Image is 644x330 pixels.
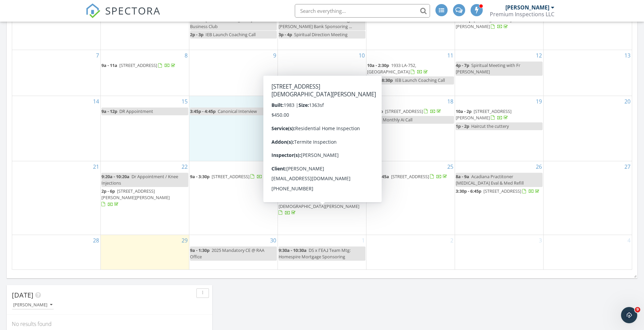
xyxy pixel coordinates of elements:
a: Go to September 19, 2025 [534,96,543,107]
td: Go to September 26, 2025 [455,161,543,235]
span: [STREET_ADDRESS] [385,108,423,114]
td: Go to September 5, 2025 [455,5,543,50]
textarea: Message… [6,207,129,219]
a: Go to September 24, 2025 [357,161,366,172]
span: Acadiana Practitoner [MEDICAL_DATA] Eval & Med Refill [456,173,524,186]
div: For more information, view [11,66,105,79]
button: [PERSON_NAME] [12,301,54,310]
div: Support • 42m ago [11,84,50,88]
a: Go to October 1, 2025 [360,235,366,246]
button: Home [106,3,119,16]
span: Spiritual Meeting with Fr [PERSON_NAME] [456,62,520,75]
div: Support says… [5,46,130,98]
td: Go to September 21, 2025 [12,161,101,235]
span: 9 [635,307,640,312]
td: Go to September 25, 2025 [366,161,455,235]
a: 10a - 2:30p 1933 LA-752, [GEOGRAPHIC_DATA] [367,62,454,76]
td: Go to September 11, 2025 [366,50,455,96]
a: 2p - 6p [STREET_ADDRESS][PERSON_NAME][PERSON_NAME] [101,188,170,207]
input: Search everything... [295,4,430,18]
a: Go to September 26, 2025 [534,161,543,172]
span: 2p - 3p [190,31,204,38]
td: Go to September 9, 2025 [189,50,278,96]
span: 3p - 7:30p [279,131,298,137]
td: Go to September 6, 2025 [543,5,632,50]
span: Monthly Ai Call [383,117,412,123]
a: 10a - 1p [STREET_ADDRESS][PERSON_NAME] [456,17,511,29]
td: Go to September 4, 2025 [366,5,455,50]
a: Go to September 12, 2025 [534,50,543,61]
span: IEB Launch Coaching Call [395,77,445,83]
a: 2p - 5p [STREET_ADDRESS][DEMOGRAPHIC_DATA][PERSON_NAME] [279,196,359,215]
a: 2p - 6p [STREET_ADDRESS][PERSON_NAME][PERSON_NAME] [101,187,188,209]
span: 4p - 7p [456,62,469,68]
a: SPECTORA [86,9,161,23]
button: Upload attachment [10,221,16,227]
a: 9a - 11:45a [STREET_ADDRESS] [367,173,454,181]
td: Go to September 13, 2025 [543,50,632,96]
a: 9a - 11:45a [STREET_ADDRESS] [367,173,448,180]
a: 10a - 1p [GEOGRAPHIC_DATA] [279,188,358,194]
a: Go to September 17, 2025 [357,96,366,107]
span: 9:20a - 10:20a [101,173,129,180]
span: [STREET_ADDRESS][PERSON_NAME] [456,17,511,29]
a: 10a - 1p [STREET_ADDRESS][PERSON_NAME] [456,16,543,31]
iframe: Intercom live chat [621,307,637,323]
a: 10a - 1p [GEOGRAPHIC_DATA] [279,187,365,195]
td: Go to September 12, 2025 [455,50,543,96]
td: Go to September 23, 2025 [189,161,278,235]
a: 9a - 11a [STREET_ADDRESS] [101,62,188,70]
td: Go to September 30, 2025 [189,235,278,269]
span: DR Appointment [119,108,153,114]
div: An email could not be delivered:Click here to view the email.For more information, viewWhy emails... [5,46,111,83]
span: [DEMOGRAPHIC_DATA] on Business Club [190,17,259,29]
td: Go to September 29, 2025 [101,235,189,269]
a: Go to September 8, 2025 [183,50,189,61]
td: Go to September 28, 2025 [12,235,101,269]
a: Go to September 20, 2025 [623,96,632,107]
a: 10a - 2:30p 1933 LA-752, [GEOGRAPHIC_DATA] [367,62,429,75]
span: [STREET_ADDRESS][PERSON_NAME][PERSON_NAME] [101,188,170,201]
td: Go to September 15, 2025 [101,96,189,161]
td: Go to September 1, 2025 [101,5,189,50]
a: 10a - 2p [STREET_ADDRESS][PERSON_NAME] [456,108,511,121]
a: Go to October 4, 2025 [626,235,632,246]
span: [STREET_ADDRESS] [294,108,332,114]
td: Go to September 3, 2025 [278,5,366,50]
span: [GEOGRAPHIC_DATA] [296,188,339,194]
a: 10a - 2p [STREET_ADDRESS][PERSON_NAME] [456,108,543,122]
span: 10a - 2p [456,108,472,114]
td: Go to September 24, 2025 [278,161,366,235]
a: 9a - 11a [STREET_ADDRESS] [101,62,176,68]
td: Go to October 1, 2025 [278,235,366,269]
div: [PERSON_NAME] [505,4,549,11]
a: 9a - 3:30p [STREET_ADDRESS] [190,173,269,180]
a: Click here to view the email. [11,60,88,66]
div: [PERSON_NAME] [13,303,52,307]
span: 10a - 1p [279,188,294,194]
td: Go to August 31, 2025 [12,5,101,50]
td: Go to September 7, 2025 [12,50,101,96]
span: 9:30a - 10:30a [279,117,307,123]
span: 3:45p - 4:45p [190,108,216,114]
a: Go to September 29, 2025 [180,235,189,246]
span: 9a - 1:30p [190,247,210,253]
span: 8a - 9a [456,173,469,180]
a: Go to September 7, 2025 [95,50,100,61]
a: 9a - 1p [STREET_ADDRESS] [279,108,351,114]
a: 3p - 7:30p [STREET_ADDRESS][US_STATE] [279,131,360,144]
span: Haircut the cuttery [471,123,509,129]
span: Canonical Interview [218,108,257,114]
a: 3p - 7:30p [STREET_ADDRESS][US_STATE] [279,131,365,145]
button: Emoji picker [21,221,27,227]
div: Premium Inspections LLC [490,11,554,18]
span: 6p - 7p [367,117,381,123]
a: Go to September 28, 2025 [92,235,100,246]
span: [STREET_ADDRESS] [483,188,521,194]
span: 3p - 4p [279,31,292,38]
td: Go to September 10, 2025 [278,50,366,96]
span: 9a - 3:30p [190,173,210,180]
span: Dr Appointment / Knee Injections [101,173,178,186]
button: Send a message… [116,219,127,230]
span: 1p - 2p [456,123,469,129]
